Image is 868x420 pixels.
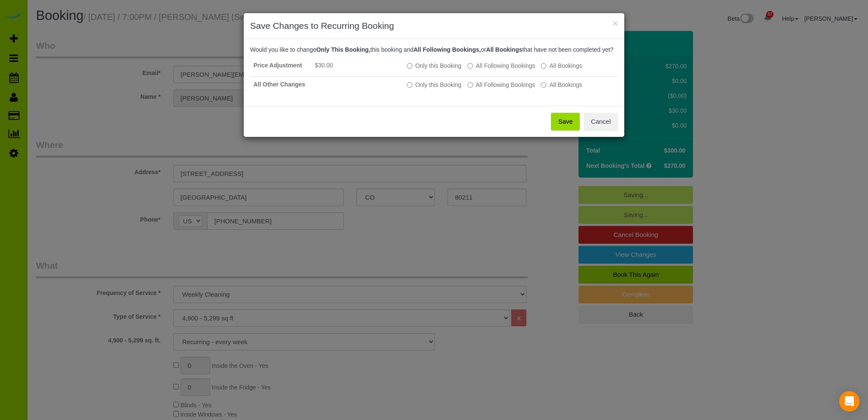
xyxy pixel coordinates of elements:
[250,19,618,32] h3: Save Changes to Recurring Booking
[584,113,618,131] button: Cancel
[467,61,535,70] label: This and all the bookings after it will be changed.
[613,19,618,28] button: ×
[253,81,305,88] strong: All Other Changes
[541,61,582,70] label: All bookings that have not been completed yet will be changed.
[541,81,582,89] label: All bookings that have not been completed yet will be changed.
[250,45,618,54] p: Would you like to change this booking and or that have not been completed yet?
[551,113,580,131] button: Save
[407,81,462,89] label: All other bookings in the series will remain the same.
[407,63,412,69] input: Only this Booking
[467,82,473,88] input: All Following Bookings
[315,61,400,70] li: $30.00
[839,391,860,412] div: Open Intercom Messenger
[407,61,462,70] label: All other bookings in the series will remain the same.
[541,82,546,88] input: All Bookings
[467,81,535,89] label: This and all the bookings after it will be changed.
[414,46,481,53] b: All Following Bookings,
[316,46,370,53] b: Only This Booking,
[407,82,412,88] input: Only this Booking
[541,63,546,69] input: All Bookings
[253,62,302,69] strong: Price Adjustment
[467,63,473,69] input: All Following Bookings
[486,46,523,53] b: All Bookings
